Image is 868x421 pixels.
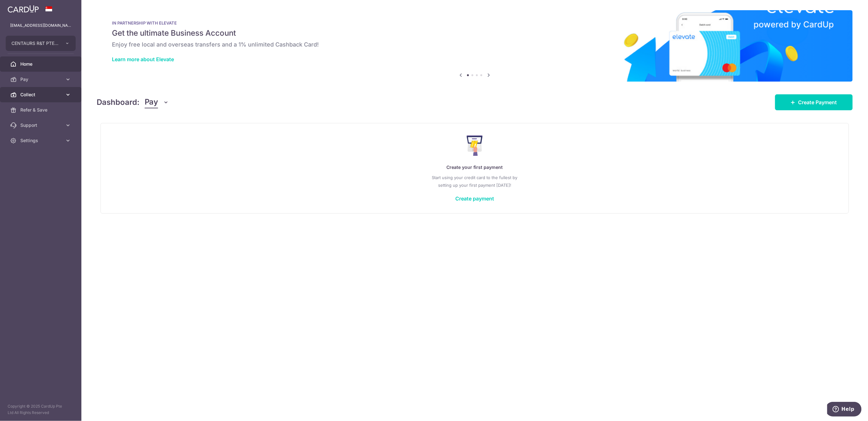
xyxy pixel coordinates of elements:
[10,22,71,29] p: [EMAIL_ADDRESS][DOMAIN_NAME]
[114,163,836,171] p: Create your first payment
[11,40,59,47] span: CENTAURS R&T PTE. LTD.
[20,107,62,113] span: Refer & Save
[798,98,837,106] span: Create Payment
[97,10,853,82] img: Renovation banner
[827,402,862,418] iframe: Opens a widget where you can find more information
[20,137,62,144] span: Settings
[8,5,39,13] img: CardUp
[145,96,169,108] button: Pay
[6,36,76,51] button: CENTAURS R&T PTE. LTD.
[455,195,494,202] a: Create payment
[20,91,62,98] span: Collect
[20,61,62,67] span: Home
[112,20,837,25] p: IN PARTNERSHIP WITH ELEVATE
[145,96,158,108] span: Pay
[112,28,837,38] h5: Get the ultimate Business Account
[114,174,836,189] p: Start using your credit card to the fullest by setting up your first payment [DATE]!
[467,135,483,156] img: Make Payment
[20,122,62,128] span: Support
[775,94,853,110] a: Create Payment
[20,76,62,83] span: Pay
[112,41,837,48] h6: Enjoy free local and overseas transfers and a 1% unlimited Cashback Card!
[97,97,140,108] h4: Dashboard:
[112,56,174,62] a: Learn more about Elevate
